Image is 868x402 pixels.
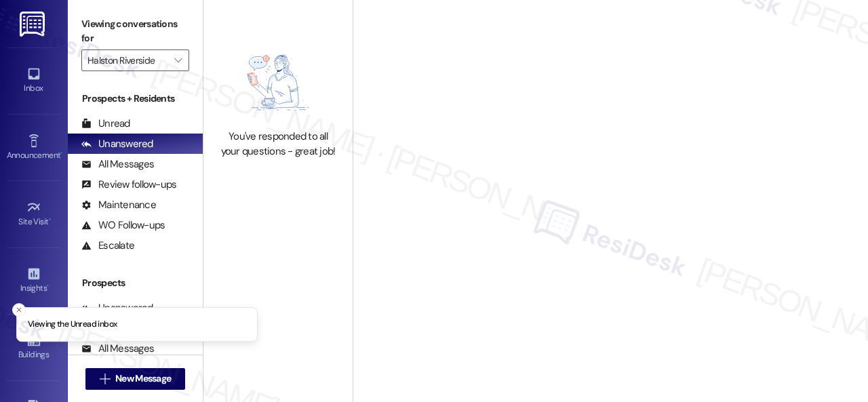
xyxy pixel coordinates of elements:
a: Buildings [7,329,61,365]
input: All communities [87,49,167,71]
div: Maintenance [81,198,156,212]
a: Site Visit • [7,196,61,233]
img: empty-state [224,43,332,123]
div: You've responded to all your questions - great job! [218,129,338,159]
button: New Message [85,368,186,390]
div: Escalate [81,239,134,253]
div: All Messages [81,157,154,172]
i:  [174,55,182,66]
i:  [100,374,110,384]
span: • [60,148,62,158]
div: WO Follow-ups [81,218,165,233]
button: Close toast [12,303,26,317]
span: • [47,281,49,291]
a: Insights • [7,262,61,299]
p: Viewing the Unread inbox [28,319,117,331]
div: All Messages [81,342,154,356]
span: New Message [115,371,171,386]
div: Prospects [68,276,203,290]
div: Review follow-ups [81,178,176,192]
span: • [49,215,51,224]
div: Unanswered [81,137,153,151]
a: Inbox [7,62,61,99]
div: Prospects + Residents [68,92,203,106]
div: Unread [81,117,130,131]
img: ResiDesk Logo [20,12,47,37]
label: Viewing conversations for [81,14,189,49]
